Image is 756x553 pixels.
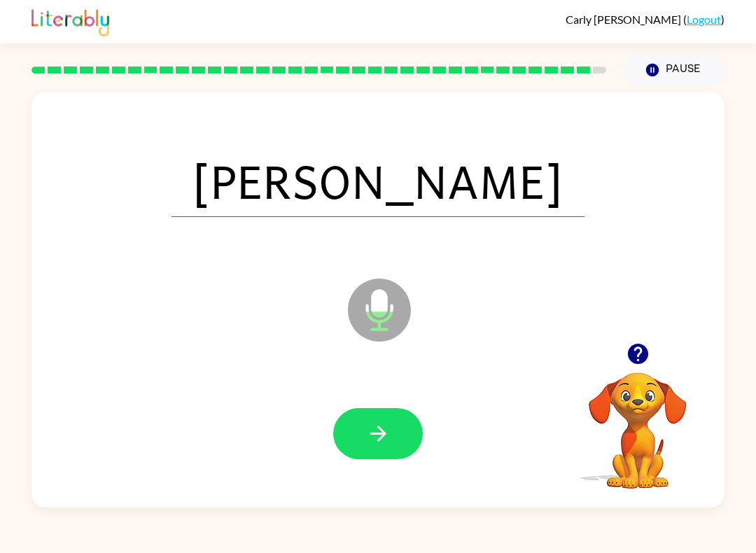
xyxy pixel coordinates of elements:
[171,144,584,217] span: [PERSON_NAME]
[566,13,724,26] div: ( )
[568,351,708,491] video: Your browser must support playing .mp4 files to use Literably. Please try using another browser.
[566,13,683,26] span: Carly [PERSON_NAME]
[687,13,721,26] a: Logout
[31,6,109,36] img: Literably
[623,54,724,86] button: Pause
